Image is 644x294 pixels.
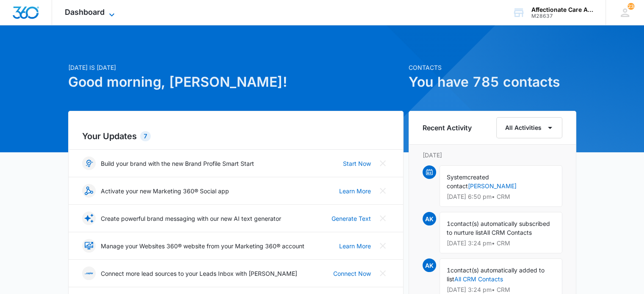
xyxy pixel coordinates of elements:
div: notifications count [627,3,634,10]
span: contact(s) automatically subscribed to nurture list [447,220,550,236]
span: 23 [627,3,634,10]
p: Build your brand with the new Brand Profile Smart Start [101,159,254,168]
span: AK [423,258,436,272]
div: account name [531,6,593,13]
a: [PERSON_NAME] [468,182,517,190]
div: account id [531,13,593,19]
button: Close [376,212,390,225]
a: All CRM Contacts [454,275,503,283]
p: Contacts [409,63,576,72]
a: Learn More [339,242,371,250]
p: Manage your Websites 360® website from your Marketing 360® account [101,242,304,250]
p: Activate your new Marketing 360® Social app [101,187,229,195]
span: AK [423,212,436,225]
button: Close [376,184,390,198]
span: created contact [447,173,489,190]
div: 7 [140,131,151,141]
h2: Your Updates [82,130,390,143]
h1: You have 785 contacts [409,72,576,92]
p: [DATE] [423,151,562,159]
button: All Activities [496,117,562,138]
p: [DATE] 3:24 pm • CRM [447,240,555,246]
a: Generate Text [332,214,371,223]
button: Close [376,267,390,280]
span: 1 [447,267,451,274]
a: Learn More [339,187,371,195]
p: [DATE] 3:24 pm • CRM [447,287,555,293]
p: Connect more lead sources to your Leads Inbox with [PERSON_NAME] [101,269,297,278]
span: 1 [447,220,451,227]
span: Dashboard [65,8,105,16]
p: [DATE] 6:50 pm • CRM [447,194,555,200]
h1: Good morning, [PERSON_NAME]! [68,72,404,92]
a: Connect Now [333,269,371,278]
span: All CRM Contacts [483,229,532,236]
span: System [447,173,467,181]
p: [DATE] is [DATE] [68,63,404,72]
button: Close [376,239,390,253]
h6: Recent Activity [423,123,472,133]
span: contact(s) automatically added to list [447,267,544,283]
button: Close [376,157,390,170]
a: Start Now [343,159,371,168]
p: Create powerful brand messaging with our new AI text generator [101,214,281,223]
